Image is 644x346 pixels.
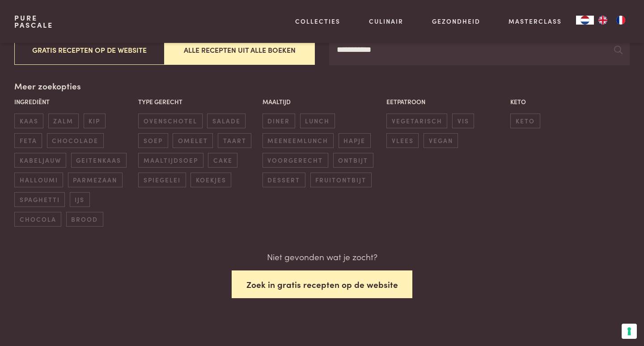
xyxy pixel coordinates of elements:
span: cake [208,153,237,168]
span: kabeljauw [14,153,66,168]
span: ovenschotel [138,114,202,128]
p: Keto [510,97,630,106]
span: koekjes [191,173,231,187]
a: FR [612,16,630,25]
span: soep [138,133,168,148]
span: spaghetti [14,192,65,207]
button: Gratis recepten op de website [14,35,165,65]
p: Eetpatroon [386,97,506,106]
div: Language [576,16,594,25]
p: Maaltijd [263,97,382,106]
span: meeneemlunch [263,133,334,148]
span: diner [263,114,295,128]
span: zalm [48,114,79,128]
span: fruitontbijt [310,173,372,187]
span: brood [66,212,103,227]
span: maaltijdsoep [138,153,203,168]
p: Ingrediënt [14,97,134,106]
span: vegan [424,133,458,148]
span: spiegelei [138,173,186,187]
a: PurePascale [14,14,53,29]
button: Uw voorkeuren voor toestemming voor trackingtechnologieën [622,324,637,339]
a: Culinair [369,17,403,26]
span: ontbijt [333,153,373,168]
ul: Language list [594,16,630,25]
span: voorgerecht [263,153,328,168]
span: halloumi [14,173,63,187]
span: geitenkaas [71,153,127,168]
span: keto [510,114,540,128]
span: vis [452,114,474,128]
span: dessert [263,173,305,187]
span: omelet [173,133,213,148]
a: EN [594,16,612,25]
span: vlees [386,133,419,148]
a: Gezondheid [432,17,480,26]
span: parmezaan [68,173,123,187]
span: hapje [339,133,371,148]
span: feta [14,133,42,148]
p: Niet gevonden wat je zocht? [267,250,377,263]
a: Collecties [295,17,340,26]
button: Alle recepten uit alle boeken [165,35,315,65]
span: chocola [14,212,61,227]
span: kaas [14,114,43,128]
span: kip [84,114,106,128]
span: chocolade [47,133,104,148]
aside: Language selected: Nederlands [576,16,630,25]
span: vegetarisch [386,114,447,128]
a: NL [576,16,594,25]
button: Zoek in gratis recepten op de website [232,270,413,299]
span: taart [218,133,251,148]
a: Masterclass [508,17,562,26]
span: salade [207,114,246,128]
span: lunch [300,114,335,128]
p: Type gerecht [138,97,258,106]
span: ijs [70,192,90,207]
